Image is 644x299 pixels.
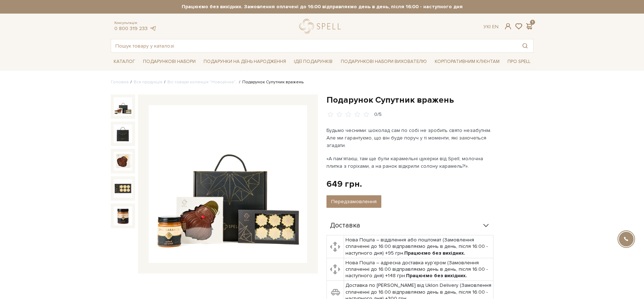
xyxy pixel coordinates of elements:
b: Працюємо без вихідних. [406,273,467,279]
a: Подарункові набори вихователю [338,55,430,68]
span: Консультація: [114,21,157,25]
strong: Працюємо без вихідних. Замовлення оплачені до 16:00 відправляємо день в день, після 16:00 - насту... [111,4,534,10]
td: Нова Пошта – адресна доставка кур'єром (Замовлення сплаченні до 16:00 відправляємо день в день, п... [344,258,493,281]
a: Вся продукція [134,79,162,85]
button: Пошук товару у каталозі [517,39,533,52]
h1: Подарунок Супутник вражень [326,94,534,106]
a: Про Spell [505,56,533,67]
b: Працюємо без вихідних. [404,250,465,256]
div: 0/5 [374,111,382,118]
a: Головна [111,79,129,85]
span: | [490,24,491,30]
img: Подарунок Супутник вражень [114,152,132,170]
a: Ідеї подарунків [291,56,335,67]
a: logo [299,19,344,34]
div: Ук [483,24,498,30]
a: telegram [149,25,157,31]
button: Передзамовлення [326,195,381,208]
img: Подарунок Супутник вражень [114,97,132,116]
a: Всі товари колекція "Новорічна".. [167,79,237,85]
li: Подарунок Супутник вражень [237,79,304,85]
img: Подарунок Супутник вражень [114,206,132,225]
img: Подарунок Супутник вражень [149,105,307,263]
a: Подарунки на День народження [201,56,289,67]
a: Корпоративним клієнтам [432,55,502,68]
a: En [492,24,498,30]
a: Каталог [111,56,138,67]
div: 649 грн. [326,178,362,190]
td: Нова Пошта – відділення або поштомат (Замовлення сплаченні до 16:00 відправляємо день в день, піс... [344,235,493,258]
input: Пошук товару у каталозі [111,39,517,52]
span: Доставка [330,222,360,229]
img: Подарунок Супутник вражень [114,124,132,143]
a: Подарункові набори [140,56,199,67]
img: Подарунок Супутник вражень [114,179,132,198]
a: 0 800 319 233 [114,25,148,31]
p: «А пам’ятаєш, там ще були карамельні цукерки від Spell, молочна плитка з горіхами, а на ранок від... [326,155,495,170]
p: Будьмо чесними: шоколад сам по собі не зробить свято незабутнім. Але ми гарантуємо, що він буде п... [326,127,495,149]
